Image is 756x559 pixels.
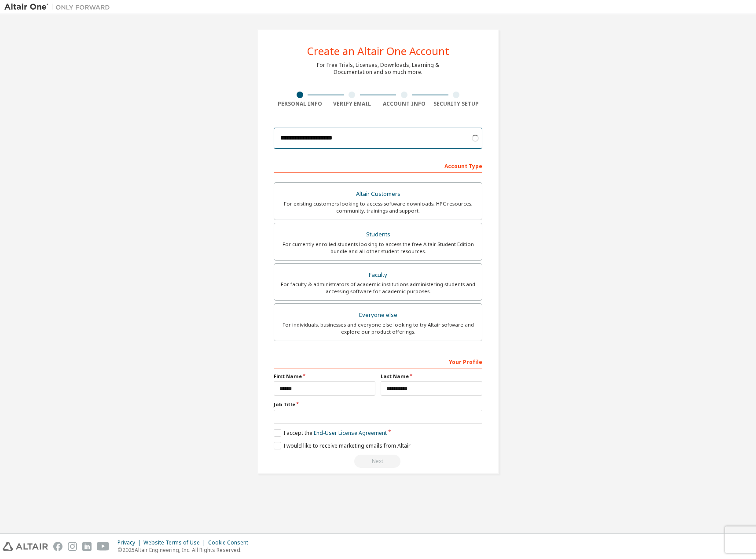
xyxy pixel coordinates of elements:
div: Please wait while checking email ... [274,455,482,468]
div: For individuals, businesses and everyone else looking to try Altair software and explore our prod... [279,321,477,335]
label: First Name [274,373,375,380]
div: Personal Info [274,100,326,107]
div: Everyone else [279,309,477,321]
label: Job Title [274,401,482,408]
div: Your Profile [274,354,482,368]
img: instagram.svg [68,542,77,551]
div: Account Info [378,100,430,107]
div: For existing customers looking to access software downloads, HPC resources, community, trainings ... [279,200,477,214]
img: youtube.svg [97,542,110,551]
div: For currently enrolled students looking to access the free Altair Student Edition bundle and all ... [279,241,477,255]
p: © 2025 Altair Engineering, Inc. All Rights Reserved. [117,546,253,554]
div: Cookie Consent [208,539,253,546]
div: Privacy [117,539,143,546]
div: Faculty [279,269,477,281]
div: Verify Email [326,100,378,107]
div: Students [279,228,477,241]
a: End-User License Agreement [314,429,387,437]
label: I accept the [274,429,387,437]
img: facebook.svg [53,542,62,551]
img: altair_logo.svg [3,542,48,551]
img: Altair One [4,3,114,11]
div: Security Setup [430,100,483,107]
div: Create an Altair One Account [307,46,449,56]
div: For Free Trials, Licenses, Downloads, Learning & Documentation and so much more. [317,62,439,76]
label: Last Name [381,373,482,380]
div: For faculty & administrators of academic institutions administering students and accessing softwa... [279,281,477,295]
label: I would like to receive marketing emails from Altair [274,442,411,449]
img: linkedin.svg [82,542,92,551]
div: Account Type [274,158,482,173]
div: Altair Customers [279,188,477,200]
div: Website Terms of Use [143,539,208,546]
